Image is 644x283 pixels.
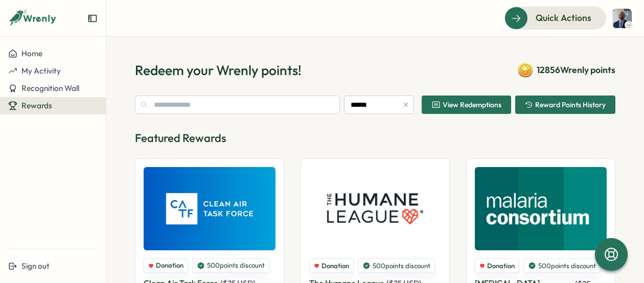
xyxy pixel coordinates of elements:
[504,7,606,29] button: Quick Actions
[612,9,632,28] img: Rob Salewytsch
[87,13,98,23] button: Expand sidebar
[135,130,615,146] p: Featured Rewards
[144,167,275,250] img: Clean Air Task Force
[537,63,615,77] span: 12856 Wrenly points
[135,61,302,79] h1: Redeem your Wrenly points!
[309,167,441,250] img: The Humane League
[21,49,42,58] span: Home
[21,101,52,110] span: Rewards
[475,167,607,250] img: Malaria Consortium
[443,101,501,108] span: View Redemptions
[321,262,349,271] span: Donation
[487,262,515,271] span: Donation
[358,258,435,273] div: 500 points discount
[422,96,511,114] button: View Redemptions
[535,101,606,108] span: Reward Points History
[536,11,591,25] span: Quick Actions
[515,96,615,114] button: Reward Points History
[21,66,61,76] span: My Activity
[523,258,601,273] div: 500 points discount
[21,261,50,271] span: Sign out
[192,258,269,273] div: 500 points discount
[21,83,79,93] span: Recognition Wall
[156,261,183,270] span: Donation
